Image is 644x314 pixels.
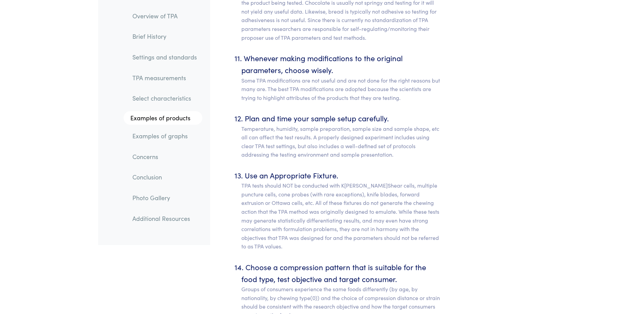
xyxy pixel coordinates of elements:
[127,170,202,185] a: Conclusion
[127,128,202,144] a: Examples of graphs
[241,169,442,251] li: Use an Appropriate Fixture.
[127,211,202,226] a: Additional Resources
[241,124,442,159] p: Temperature, humidity, sample preparation, sample size and sample shape, etc all can affect the t...
[127,29,202,45] a: Brief History
[127,49,202,65] a: Settings and standards
[241,112,442,159] li: Plan and time your sample setup carefully.
[124,111,202,125] a: Examples of products
[127,190,202,206] a: Photo Gallery
[127,8,202,24] a: Overview of TPA
[127,91,202,106] a: Select characteristics
[241,52,442,102] li: Whenever making modifications to the original parameters, choose wisely.
[127,149,202,164] a: Concerns
[241,76,442,102] p: Some TPA modifications are not useful and are not done for the right reasons but many are. The be...
[241,181,442,251] p: TPA tests should NOT be conducted with K[PERSON_NAME]Shear cells, multiple puncture cells, cone p...
[127,70,202,86] a: TPA measurements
